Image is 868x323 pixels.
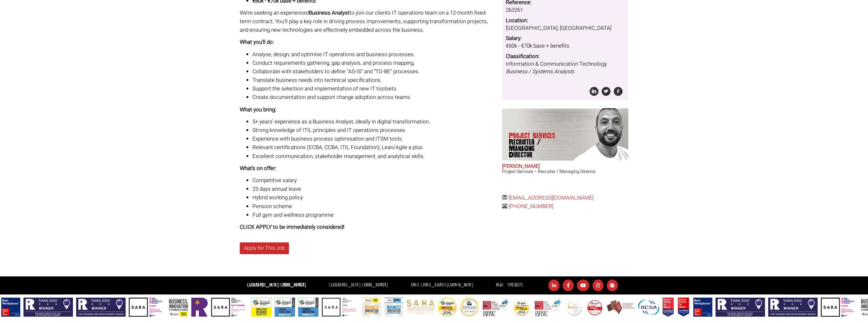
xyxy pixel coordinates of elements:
[280,282,306,288] a: [PHONE_NUMBER]
[240,9,497,35] p: We’re seeking an experienced to join our clients IT operations team on a 12-month fixed-term cont...
[309,9,349,17] strong: Business Analyst
[252,185,497,193] li: 25 days annual leave
[506,35,624,42] dt: Salary:
[240,106,276,114] strong: What you bring:
[252,50,497,59] li: Analyse, design, and optimise IT operations and business processes.
[327,281,389,290] li: [GEOGRAPHIC_DATA]:
[252,117,497,126] li: 5+ years’ experience as a Business Analyst, ideally in digital transformation.
[252,126,497,135] li: Strong knowledge of ITIL principles and IT operations processes.
[506,17,624,24] dt: Location:
[240,38,274,46] strong: What you’ll do:
[567,108,628,161] img: Chris Pelow's our Project Services Recruiter / Managing Director
[240,242,289,254] a: Apply for This Job
[252,211,497,219] li: Full gym and wellness programme
[252,176,497,185] li: Competitive salary
[506,53,624,60] dt: Classification:
[362,282,388,288] a: [PHONE_NUMBER]
[506,42,624,50] dd: €60k - €70k base + benefits
[509,194,594,202] a: [EMAIL_ADDRESS][DOMAIN_NAME]
[240,164,277,172] strong: What’s on offer:
[252,93,497,102] li: Create documentation and support change adoption across teams.
[502,164,628,169] h2: [PERSON_NAME]
[506,24,624,32] dd: [GEOGRAPHIC_DATA], [GEOGRAPHIC_DATA]
[252,143,497,152] li: Relevant certifications (ECBA, CCBA, ITIL Foundation); Lean/Agile a plus.
[496,282,503,288] a: News
[247,282,306,288] strong: [GEOGRAPHIC_DATA]:
[421,282,473,288] a: [EMAIL_ADDRESS][DOMAIN_NAME]
[409,281,475,290] li: Email:
[252,193,497,202] li: Hybrid working policy
[506,60,624,76] dd: Information & Communication Technology
[509,133,558,158] p: Project Services
[507,282,523,288] a: Timesheets
[252,59,497,67] li: Conduct requirements gathering, gap analysis, and process mapping.
[252,135,497,143] li: Experience with business process optimisation and ITSM tools.
[252,84,497,93] li: Support the selection and implementation of new IT toolsets.
[509,202,553,210] a: [PHONE_NUMBER]
[509,139,558,158] span: Recruiter / Managing Director
[506,6,624,14] dd: 263261
[506,68,574,76] i: Business / Systems Analysts
[252,152,497,161] li: Excellent communication, stakeholder management, and analytical skills.
[252,202,497,211] li: Pension scheme
[252,76,497,84] li: Translate business needs into technical specifications.
[502,169,628,174] h3: Project Services – Recruiter / Managing Director
[252,67,497,76] li: Collaborate with stakeholders to define “AS-IS” and “TO-BE” processes.
[240,223,344,231] strong: CLICK APPLY to be immediately considered!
